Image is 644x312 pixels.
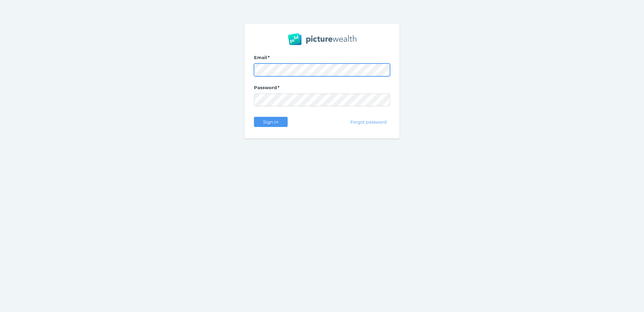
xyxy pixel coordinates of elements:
img: PW [288,33,356,45]
button: Sign in [254,117,288,127]
label: Password [254,85,390,94]
label: Email [254,55,390,63]
span: Sign in [260,119,281,125]
span: Forgot password [348,119,390,125]
button: Forgot password [347,117,390,127]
